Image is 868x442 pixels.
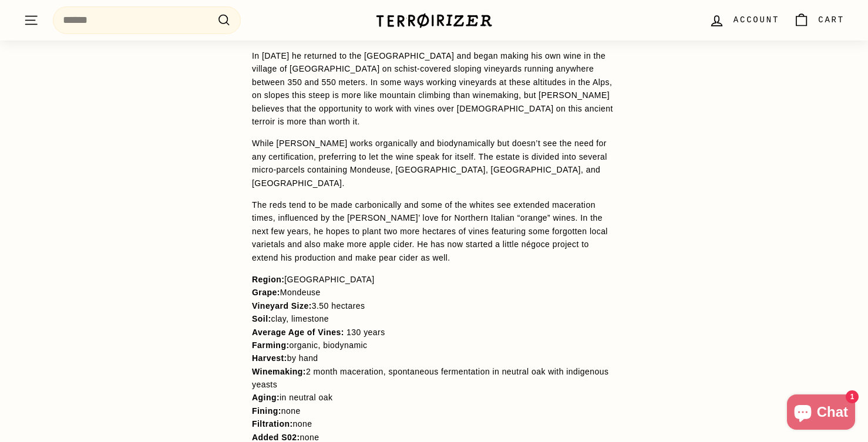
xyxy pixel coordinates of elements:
strong: Soil: [252,314,271,323]
span: none [293,419,312,428]
inbox-online-store-chat: Shopify online store chat [783,394,859,433]
strong: Aging: [252,393,280,402]
span: Cart [818,14,845,26]
p: The reds tend to be made carbonically and some of the whites see extended maceration times, influ... [252,198,616,264]
strong: Fining: [252,406,281,416]
span: 2 month maceration, spontaneous fermentation in neutral oak with indigenous yeasts [252,367,608,389]
strong: Region: [252,275,284,284]
strong: Farming: [252,340,290,350]
span: 3.50 hectares [312,301,365,311]
strong: Vineyard Size: [252,301,312,311]
span: in neutral oak [280,393,332,402]
span: Mondeuse [280,288,321,297]
span: clay, limestone [271,314,329,323]
p: While [PERSON_NAME] works organically and biodynamically but doesn’t see the need for any certifi... [252,137,616,190]
span: by hand [287,353,318,363]
strong: Added S02: [252,433,300,442]
span: organic, biodynamic [290,340,368,350]
span: [GEOGRAPHIC_DATA] [284,275,374,284]
span: 130 years [346,328,385,337]
span: none [300,433,319,442]
span: none [281,406,301,416]
strong: Winemaking: [252,367,306,376]
p: In [DATE] he returned to the [GEOGRAPHIC_DATA] and began making his own wine in the village of [G... [252,49,616,128]
a: Account [702,3,786,38]
span: Account [734,14,779,26]
strong: Average Age of Vines: [252,328,346,337]
a: Cart [786,3,852,38]
strong: Filtration: [252,419,293,428]
strong: Harvest: [252,353,287,363]
strong: Grape: [252,288,280,297]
